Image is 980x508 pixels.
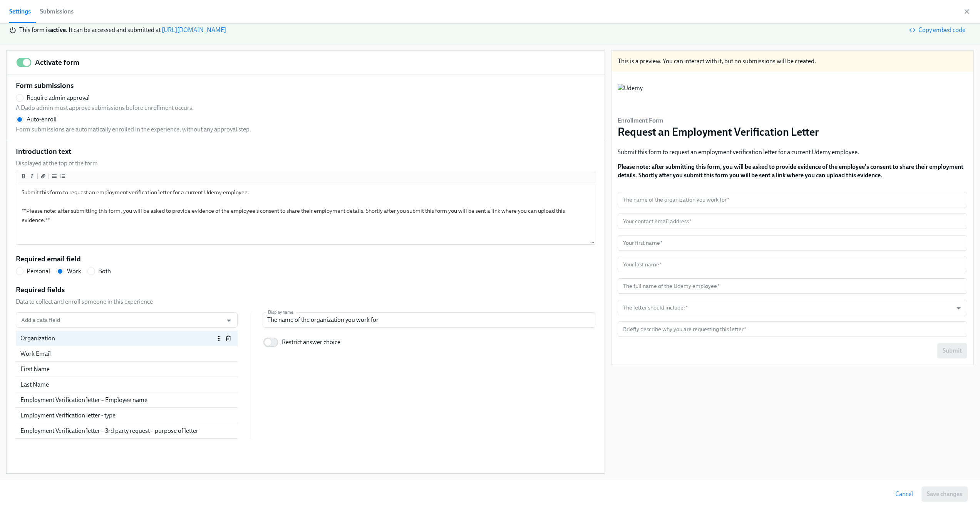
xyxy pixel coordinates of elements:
[282,338,340,347] p: Restrict answer choice
[16,285,65,295] h5: Required fields
[35,57,79,67] h5: Activate form
[19,26,161,34] span: This form is . It can be accessed and submitted at
[20,380,233,389] div: Last Name
[50,26,66,34] strong: active
[16,104,194,112] p: A Dado admin must approve submissions before enrollment occurs.
[953,302,965,314] button: Open
[40,6,74,17] div: Submissions
[98,267,111,276] span: Both
[20,396,233,404] div: Employment Verification letter – Employee name
[50,172,58,180] button: Add unordered list
[20,365,233,373] div: First Name
[20,172,27,180] button: Add bold text
[890,486,918,502] button: Cancel
[16,125,251,134] p: Form submissions are automatically enrolled in the experience, without any approval step.
[9,6,31,17] span: Settings
[20,350,233,358] div: Work Email
[895,490,913,498] span: Cancel
[162,26,226,34] a: [URL][DOMAIN_NAME]
[27,94,90,102] span: Require admin approval
[28,172,36,180] button: Add italic text
[27,115,57,124] span: Auto-enroll
[16,362,238,377] div: First Name
[16,159,98,168] p: Displayed at the top of the form
[67,267,81,276] span: Work
[618,125,819,139] h3: Request an Employment Verification Letter
[16,392,238,408] div: Employment Verification letter – Employee name
[59,172,67,180] button: Add ordered list
[16,346,238,362] div: Work Email
[39,172,47,180] button: Add a link
[20,411,233,420] div: Employment Verification letter - type
[618,148,967,156] p: Submit this form to request an employment verification letter for a current Udemy employee.
[16,81,74,91] h5: Form submissions
[16,423,238,439] div: Employment Verification letter – 3rd party request – purpose of letter
[223,315,235,326] button: Open
[911,26,965,34] span: Copy embed code
[16,377,238,392] div: Last Name
[16,331,238,346] div: Organization
[618,163,963,179] strong: Please note: after submitting this form, you will be asked to provide evidence of the employee's ...
[16,254,81,264] h5: Required email field
[618,116,819,125] h6: Enrollment Form
[20,334,214,343] div: Organization
[16,408,238,423] div: Employment Verification letter - type
[27,267,50,276] span: Personal
[16,298,153,306] p: Data to collect and enroll someone in this experience
[618,84,643,107] img: Udemy
[905,22,971,38] button: Copy embed code
[20,427,233,435] div: Employment Verification letter – 3rd party request – purpose of letter
[18,184,593,244] textarea: Submit this form to request an employment verification letter for a current Udemy employee. **Ple...
[611,51,973,72] div: This is a preview. You can interact with it, but no submissions will be created.
[16,146,71,156] h5: Introduction text
[263,312,595,328] input: Display name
